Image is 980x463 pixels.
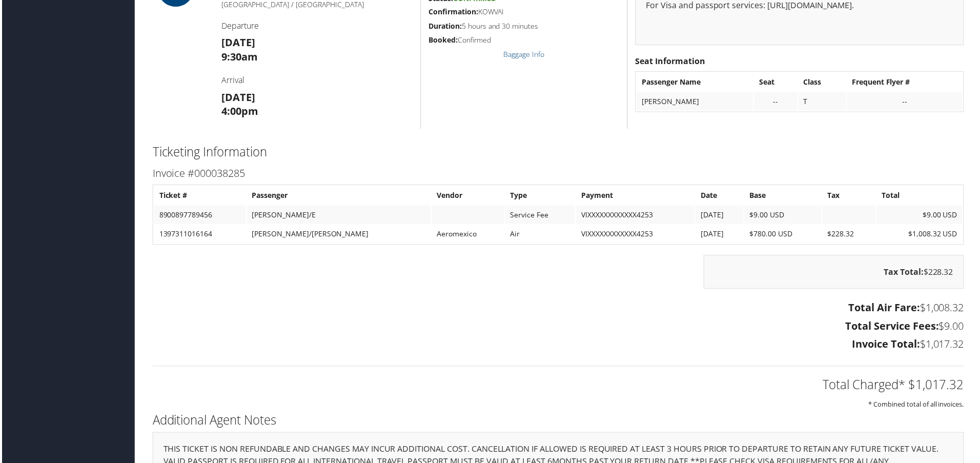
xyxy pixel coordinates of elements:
td: [PERSON_NAME]/[PERSON_NAME] [246,226,431,245]
strong: Total Air Fare: [850,302,922,316]
h4: Departure [220,21,413,32]
h3: $9.00 [151,320,966,335]
h2: Total Charged* $1,017.32 [151,378,966,395]
h3: Invoice #000038285 [151,167,966,182]
th: Class [800,73,848,92]
th: Seat [756,73,799,92]
th: Frequent Flyer # [849,73,965,92]
h2: Ticketing Information [151,144,966,162]
small: * Combined total of all invoices. [870,401,966,411]
h5: Confirmed [428,35,620,46]
a: Baggage Info [504,50,545,59]
th: Passenger Name [638,73,754,92]
strong: [DATE] [220,91,254,105]
th: Total [879,187,965,206]
td: 1397311016164 [153,226,245,245]
th: Ticket # [153,187,245,206]
th: Type [505,187,576,206]
h4: Arrival [220,75,413,86]
td: VIXXXXXXXXXXXX4253 [577,207,696,225]
td: $9.00 USD [746,207,823,225]
td: $780.00 USD [746,226,823,245]
strong: Seat Information [636,56,706,67]
div: $228.32 [705,256,966,290]
td: [PERSON_NAME] [638,93,754,111]
td: [DATE] [697,207,745,225]
div: -- [761,97,793,107]
h5: 5 hours and 30 minutes [428,22,620,32]
strong: Invoice Total: [854,339,922,353]
td: $228.32 [824,226,877,245]
th: Tax [824,187,877,206]
strong: Confirmation: [428,7,478,17]
td: Aeromexico [432,226,504,245]
td: VIXXXXXXXXXXXX4253 [577,226,696,245]
th: Vendor [432,187,504,206]
strong: [DATE] [220,36,254,50]
td: T [800,93,848,111]
th: Passenger [246,187,431,206]
td: [DATE] [697,226,745,245]
h2: Additional Agent Notes [151,413,966,431]
th: Payment [577,187,696,206]
div: -- [854,97,959,107]
td: $9.00 USD [879,207,965,225]
h3: $1,008.32 [151,302,966,316]
h5: KOWVAI [428,7,620,17]
strong: 9:30am [220,50,257,64]
td: [PERSON_NAME]/E [246,207,431,225]
th: Date [697,187,745,206]
strong: Booked: [428,35,458,45]
strong: Total Service Fees: [847,320,941,334]
h3: $1,017.32 [151,339,966,353]
strong: 4:00pm [220,105,257,119]
strong: Duration: [428,22,462,31]
th: Base [746,187,823,206]
td: 8900897789456 [153,207,245,225]
td: Air [505,226,576,245]
strong: Tax Total: [886,268,926,279]
td: $1,008.32 USD [879,226,965,245]
td: Service Fee [505,207,576,225]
